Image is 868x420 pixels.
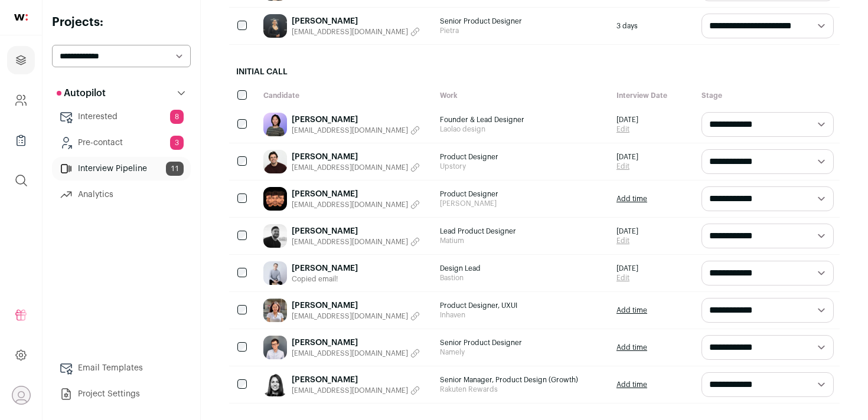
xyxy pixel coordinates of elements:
[440,273,605,283] span: Bastion
[616,124,638,134] a: Edit
[292,163,420,172] button: [EMAIL_ADDRESS][DOMAIN_NAME]
[263,261,287,285] img: 52a39ba794c51068646212f0415aff1da6850885da4badb7ad84af965079f524
[292,349,408,358] span: [EMAIL_ADDRESS][DOMAIN_NAME]
[14,14,28,21] img: wellfound-shorthand-0d5821cbd27db2630d0214b213865d53afaa358527fdda9d0ea32b1df1b89c2c.svg
[263,113,287,136] img: e291c6bfa3e0c5837cddc4e21ea078813d8c7a060ef592cb882dc1fc0a9c57ff.jpg
[611,85,696,106] div: Interview Date
[440,227,605,236] span: Lead Product Designer
[440,17,605,26] span: Senior Product Designer
[616,264,638,273] span: [DATE]
[292,188,420,200] a: [PERSON_NAME]
[7,86,35,114] a: Company and ATS Settings
[434,85,611,106] div: Work
[616,236,638,245] a: Edit
[229,59,840,85] h2: Initial Call
[7,46,35,74] a: Projects
[52,131,191,155] a: Pre-contact3
[292,274,358,284] button: Copied email!
[440,264,605,273] span: Design Lead
[52,356,191,380] a: Email Templates
[440,236,605,245] span: Matium
[440,124,605,134] span: Laolao design
[616,273,638,283] a: Edit
[166,162,184,176] span: 11
[440,152,605,162] span: Product Designer
[292,200,408,209] span: [EMAIL_ADDRESS][DOMAIN_NAME]
[440,115,605,124] span: Founder & Lead Designer
[263,187,287,211] img: d2eb353e6454bbe1b73e7e804019d2ac97eabb89557d76ac8b865722716feaa9.jpg
[292,225,420,237] a: [PERSON_NAME]
[292,311,420,321] button: [EMAIL_ADDRESS][DOMAIN_NAME]
[292,126,408,135] span: [EMAIL_ADDRESS][DOMAIN_NAME]
[440,199,605,208] span: [PERSON_NAME]
[292,386,408,395] span: [EMAIL_ADDRESS][DOMAIN_NAME]
[616,380,647,389] a: Add time
[616,152,638,162] span: [DATE]
[440,162,605,171] span: Upstory
[616,115,638,124] span: [DATE]
[440,26,605,35] span: Pietra
[52,183,191,206] a: Analytics
[257,85,434,106] div: Candidate
[12,386,31,405] button: Open dropdown
[616,227,638,236] span: [DATE]
[263,150,287,173] img: 365c3e7c9126d7cfdd2f8b5c649b969da9c26adc7a5a1237cf7e001cac2f7302.jpg
[616,194,647,204] a: Add time
[7,126,35,155] a: Company Lists
[292,15,420,27] a: [PERSON_NAME]
[170,110,184,124] span: 8
[292,126,420,135] button: [EMAIL_ADDRESS][DOMAIN_NAME]
[292,374,420,386] a: [PERSON_NAME]
[440,347,605,357] span: Namely
[52,81,191,105] button: Autopilot
[292,300,420,311] a: [PERSON_NAME]
[440,338,605,347] span: Senior Product Designer
[292,114,420,126] a: [PERSON_NAME]
[292,311,408,321] span: [EMAIL_ADDRESS][DOMAIN_NAME]
[52,14,191,31] h2: Projects:
[52,105,191,129] a: Interested8
[292,262,358,274] a: [PERSON_NAME]
[292,349,420,358] button: [EMAIL_ADDRESS][DOMAIN_NAME]
[440,310,605,320] span: Inhaven
[292,163,408,172] span: [EMAIL_ADDRESS][DOMAIN_NAME]
[292,200,420,209] button: [EMAIL_ADDRESS][DOMAIN_NAME]
[170,136,184,150] span: 3
[440,375,605,385] span: Senior Manager, Product Design (Growth)
[292,386,420,395] button: [EMAIL_ADDRESS][DOMAIN_NAME]
[440,385,605,394] span: Rakuten Rewards
[263,336,287,359] img: e2f641be37d8d70229ba6078cadb5a9575670a492091205da7f60d003d1e7a3e.jpg
[57,86,106,100] p: Autopilot
[292,337,420,349] a: [PERSON_NAME]
[696,85,840,106] div: Stage
[52,157,191,181] a: Interview Pipeline11
[440,301,605,310] span: Product Designer, UXUI
[440,189,605,199] span: Product Designer
[292,27,408,37] span: [EMAIL_ADDRESS][DOMAIN_NAME]
[292,27,420,37] button: [EMAIL_ADDRESS][DOMAIN_NAME]
[263,224,287,248] img: 563562b9729d69246db256e2454f1f7be113febcbc0604a189388e156f63fcb0
[263,298,287,322] img: 4aa87da71ad1a22510f69fc66cbb6920a67b26d79d7d1f5e5ebcf811b03beca9.jpg
[52,382,191,406] a: Project Settings
[263,14,287,38] img: 12d2c3da102918fb55d9468cf21021eeb2f14626da251113ba2ea9daff9701b6.jpg
[616,162,638,171] a: Edit
[292,237,408,247] span: [EMAIL_ADDRESS][DOMAIN_NAME]
[616,343,647,352] a: Add time
[616,306,647,315] a: Add time
[292,151,420,163] a: [PERSON_NAME]
[263,373,287,396] img: e6fde85ba254a2825cb01271db5f707139e971d1c44ecf4fa7993339f413c679
[292,237,420,247] button: [EMAIL_ADDRESS][DOMAIN_NAME]
[611,8,696,44] div: 3 days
